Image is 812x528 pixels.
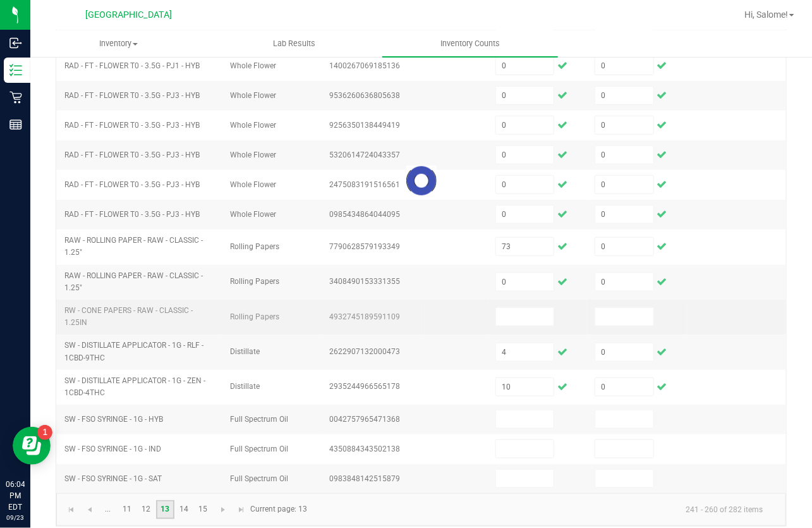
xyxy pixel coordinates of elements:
[156,500,174,519] a: Page 13
[9,91,22,104] inline-svg: Retail
[56,493,786,525] kendo-pager: Current page: 13
[206,30,382,57] a: Lab Results
[66,505,76,515] span: Go to the first page
[214,500,232,519] a: Go to the next page
[236,505,246,515] span: Go to the last page
[99,500,117,519] a: Page 10
[6,479,25,513] p: 06:04 PM EDT
[175,500,193,519] a: Page 14
[37,425,52,440] iframe: Resource center unread badge
[744,9,788,20] span: Hi, Salome!
[315,499,773,520] kendo-pager-info: 241 - 260 of 282 items
[31,38,205,49] span: Inventory
[85,505,95,515] span: Go to the previous page
[118,500,136,519] a: Page 11
[232,500,250,519] a: Go to the last page
[80,500,99,519] a: Go to the previous page
[218,505,228,515] span: Go to the next page
[62,500,80,519] a: Go to the first page
[13,427,51,465] iframe: Resource center
[9,64,22,77] inline-svg: Inventory
[9,37,22,49] inline-svg: Inbound
[6,513,25,522] p: 09/23
[382,30,558,57] a: Inventory Counts
[137,500,155,519] a: Page 12
[423,38,517,49] span: Inventory Counts
[194,500,212,519] a: Page 15
[256,38,332,49] span: Lab Results
[30,30,206,57] a: Inventory
[86,9,173,20] span: [GEOGRAPHIC_DATA]
[9,118,22,131] inline-svg: Reports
